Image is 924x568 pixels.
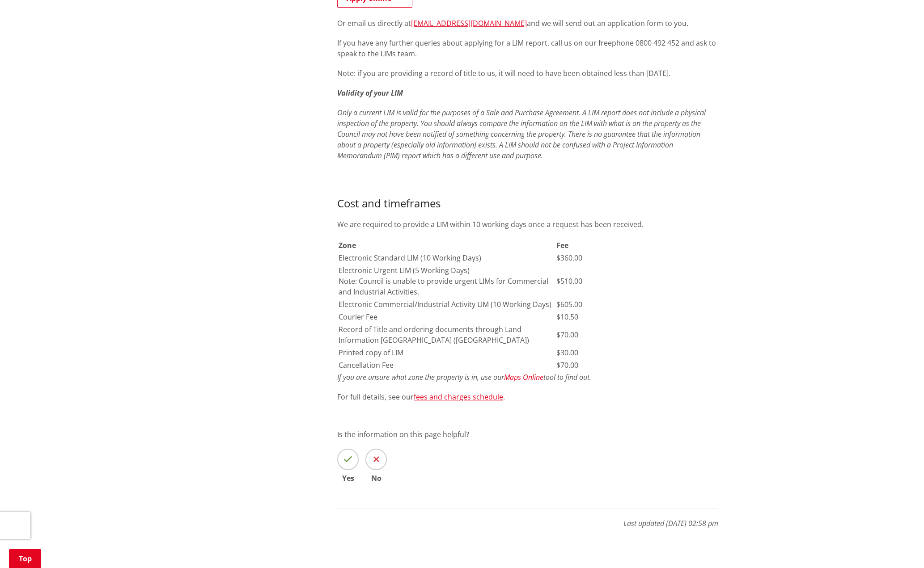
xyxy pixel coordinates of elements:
td: $360.00 [556,252,714,264]
td: Electronic Standard LIM (10 Working Days) [338,252,555,264]
p: We are required to provide a LIM within 10 working days once a request has been received. [337,219,718,230]
td: Cancellation Fee [338,359,555,371]
a: Maps Online [504,372,543,382]
td: $605.00 [556,299,714,310]
td: $10.50 [556,311,714,323]
p: Last updated [DATE] 02:58 pm [337,509,718,529]
td: Electronic Commercial/Industrial Activity LIM (10 Working Days) [338,299,555,310]
h3: Cost and timeframes [337,197,718,210]
strong: Zone [339,240,356,250]
strong: Fee [556,240,568,250]
td: Courier Fee [338,311,555,323]
em: tool to find out. [543,372,591,382]
em: If you are unsure what zone the property is in, use our [337,372,504,382]
a: fees and charges schedule [414,392,503,402]
p: Is the information on this page helpful? [337,429,718,440]
td: Electronic Urgent LIM (5 Working Days) Note: Council is unable to provide urgent LIMs for Commerc... [338,265,555,298]
p: Or email us directly at and we will send out an application form to you. [337,18,718,29]
td: $30.00 [556,347,714,358]
p: Note: if you are providing a record of title to us, it will need to have been obtained less than ... [337,68,718,79]
span: Yes [337,475,359,482]
td: Record of Title and ordering documents through Land Information [GEOGRAPHIC_DATA] ([GEOGRAPHIC_DA... [338,324,555,346]
a: Top [9,549,41,568]
p: If you have any further queries about applying for a LIM report, call us on our freephone 0800 49... [337,38,718,59]
em: Only a current LIM is valid for the purposes of a Sale and Purchase Agreement. A LIM report does ... [337,108,706,160]
td: $70.00 [556,359,714,371]
a: [EMAIL_ADDRESS][DOMAIN_NAME] [411,18,527,28]
span: No [365,475,387,482]
td: Printed copy of LIM [338,347,555,358]
td: $70.00 [556,324,714,346]
em: Validity of your LIM [337,88,403,98]
td: $510.00 [556,265,714,298]
p: For full details, see our . [337,391,718,402]
iframe: Messenger Launcher [883,530,915,563]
